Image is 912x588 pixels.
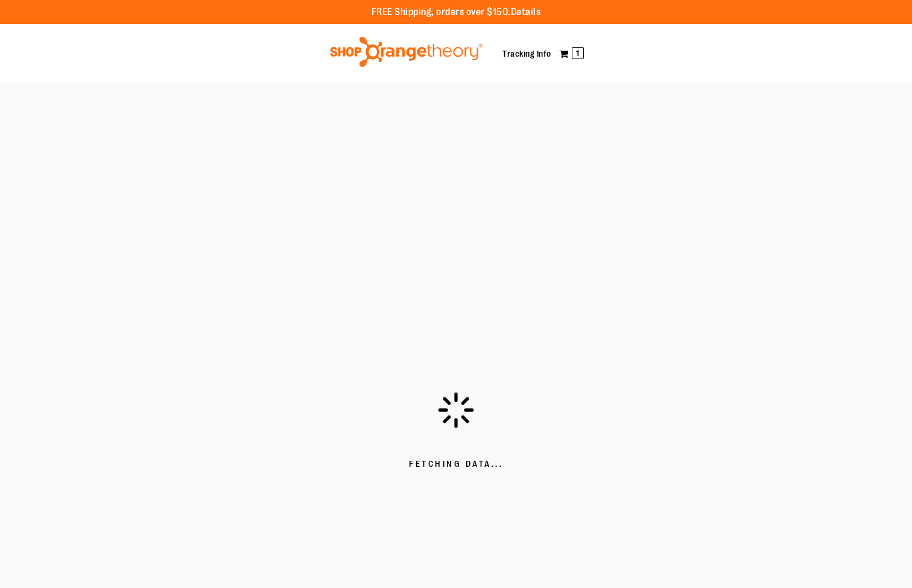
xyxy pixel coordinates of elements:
img: Shop Orangetheory [328,37,484,67]
p: FREE Shipping, orders over $150. [372,5,541,19]
a: Details [511,7,541,17]
span: 1 [572,47,584,59]
a: Tracking Info [502,49,551,58]
span: Fetching Data... [409,458,503,470]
